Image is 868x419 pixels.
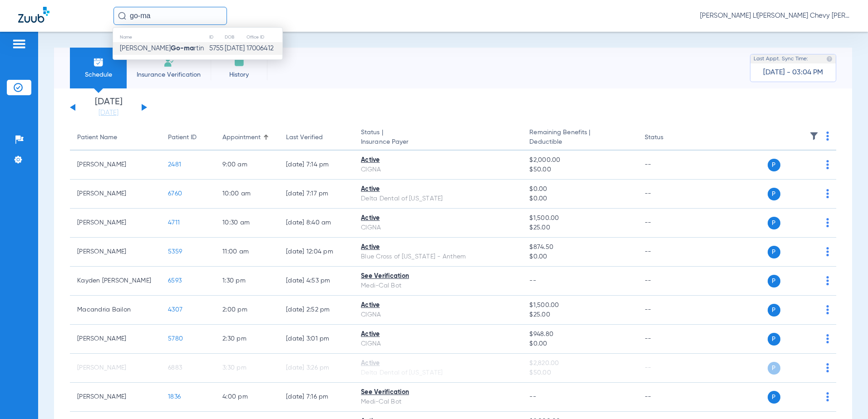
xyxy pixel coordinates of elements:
[93,57,104,68] img: Schedule
[234,57,245,68] img: History
[361,397,515,407] div: Medi-Cal Bot
[361,165,515,175] div: CIGNA
[529,278,536,284] span: --
[279,151,354,180] td: [DATE] 7:14 PM
[168,133,197,142] div: Patient ID
[529,223,630,233] span: $25.00
[81,108,136,117] a: [DATE]
[529,243,630,252] span: $874.50
[246,32,282,42] th: Office ID
[361,214,515,223] div: Active
[168,161,181,168] span: 2481
[215,180,279,209] td: 10:00 AM
[522,125,637,151] th: Remaining Benefits |
[70,296,161,325] td: Macandria Bailon
[637,354,699,383] td: --
[637,180,699,209] td: --
[279,180,354,209] td: [DATE] 7:17 PM
[113,32,209,42] th: Name
[361,339,515,349] div: CIGNA
[768,246,780,258] span: P
[826,56,833,62] img: last sync help info
[222,133,271,142] div: Appointment
[826,305,829,314] img: group-dot-blue.svg
[529,214,630,223] span: $1,500.00
[361,330,515,339] div: Active
[70,325,161,354] td: [PERSON_NAME]
[70,383,161,412] td: [PERSON_NAME]
[529,252,630,262] span: $0.00
[768,333,780,346] span: P
[529,359,630,368] span: $2,820.00
[361,194,515,204] div: Delta Dental of [US_STATE]
[168,278,182,284] span: 6593
[529,137,630,147] span: Deductible
[286,133,323,142] div: Last Verified
[361,310,515,320] div: CIGNA
[768,391,780,404] span: P
[77,133,153,142] div: Patient Name
[279,354,354,383] td: [DATE] 3:26 PM
[168,307,182,313] span: 4307
[209,42,225,55] td: 5755
[637,383,699,412] td: --
[809,132,819,141] img: filter.svg
[826,247,829,256] img: group-dot-blue.svg
[361,272,515,281] div: See Verification
[361,368,515,378] div: Delta Dental of [US_STATE]
[768,362,780,375] span: P
[168,219,180,226] span: 4711
[118,12,126,20] img: Search Icon
[823,375,868,419] iframe: Chat Widget
[637,296,699,325] td: --
[113,7,227,25] input: Search for patients
[637,151,699,180] td: --
[826,276,829,285] img: group-dot-blue.svg
[361,301,515,310] div: Active
[529,394,536,400] span: --
[70,209,161,238] td: [PERSON_NAME]
[279,325,354,354] td: [DATE] 3:01 PM
[754,54,808,63] span: Last Appt. Sync Time:
[529,301,630,310] span: $1,500.00
[215,325,279,354] td: 2:30 PM
[209,32,225,42] th: ID
[361,281,515,291] div: Medi-Cal Bot
[763,68,823,77] span: [DATE] - 03:04 PM
[168,394,181,400] span: 1836
[168,336,183,342] span: 5780
[168,133,208,142] div: Patient ID
[826,160,829,169] img: group-dot-blue.svg
[215,151,279,180] td: 9:00 AM
[70,238,161,267] td: [PERSON_NAME]
[826,334,829,343] img: group-dot-blue.svg
[18,7,49,23] img: Zuub Logo
[215,267,279,296] td: 1:30 PM
[826,218,829,227] img: group-dot-blue.svg
[171,45,194,52] strong: Go-ma
[279,267,354,296] td: [DATE] 4:53 PM
[361,388,515,397] div: See Verification
[700,11,850,20] span: [PERSON_NAME] L![PERSON_NAME] Chevy [PERSON_NAME] DDS., INC.
[826,132,829,141] img: group-dot-blue.svg
[120,45,204,52] span: [PERSON_NAME] rtin
[279,383,354,412] td: [DATE] 7:16 PM
[246,42,282,55] td: 17006412
[826,363,829,372] img: group-dot-blue.svg
[637,209,699,238] td: --
[354,125,522,151] th: Status |
[529,156,630,165] span: $2,000.00
[222,133,261,142] div: Appointment
[224,32,246,42] th: DOB
[361,243,515,252] div: Active
[279,238,354,267] td: [DATE] 12:04 PM
[768,275,780,287] span: P
[529,339,630,349] span: $0.00
[529,194,630,204] span: $0.00
[81,97,136,117] li: [DATE]
[529,185,630,194] span: $0.00
[163,57,174,68] img: Manual Insurance Verification
[279,296,354,325] td: [DATE] 2:52 PM
[637,125,699,151] th: Status
[215,383,279,412] td: 4:00 PM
